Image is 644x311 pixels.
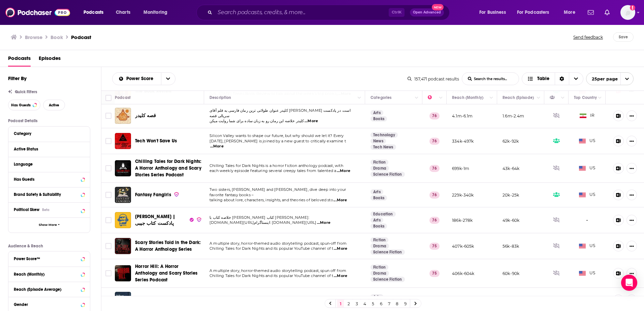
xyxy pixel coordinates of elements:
a: Science Fiction [371,172,405,177]
p: 1.6m-2.4m [503,113,524,119]
span: Chilling Tales for Dark Nights is a horror fiction anthology podcast, with [210,163,343,168]
span: قصه کلیدر [135,113,156,118]
p: 334k-497k [452,138,474,144]
a: Podcasts [8,53,31,67]
a: Horror Hill: A Horror Anthology and Scary Stories Series Podcast [135,263,202,283]
img: Fantasy Fangirls [115,187,131,203]
span: خلاصه کتاب با [PERSON_NAME] کتاب [PERSON_NAME]: [210,215,309,220]
a: Scary Stories Told in the Dark: A Horror Anthology Series [115,238,131,254]
div: Reach (Episode) [503,94,534,102]
div: Reach (Episode Average) [14,287,79,292]
a: Books [371,116,387,122]
div: Top Country [574,94,597,102]
a: Arts [371,110,383,115]
span: US [579,192,595,198]
img: User Profile [620,5,635,20]
p: 76 [429,138,440,144]
img: Tech Won't Save Us [115,133,131,149]
button: Choose View [522,72,583,85]
button: Show More Button [626,110,637,121]
button: open menu [139,7,176,18]
a: Horror Hill: A Horror Anthology and Scary Stories Series Podcast [115,265,131,281]
h1: Book [51,34,63,40]
p: 76 [429,112,440,119]
span: Podcasts [84,8,103,17]
p: 56k-83k [503,243,519,249]
div: Categories [371,94,391,102]
button: Show More Button [626,163,637,174]
button: Show More Button [626,189,637,200]
span: Charts [116,8,130,17]
span: Toggle select row [105,165,111,171]
p: 76 [429,165,440,172]
p: 76 [429,217,440,223]
div: Podcast [115,94,131,102]
img: verified Badge [174,192,179,197]
a: قصه کلیدر [135,112,156,119]
a: Episodes [39,53,61,67]
span: Ctrl K [389,8,405,17]
a: Education [371,211,396,217]
p: 62k-92k [503,138,519,144]
a: Arts [371,189,383,195]
svg: Add a profile image [630,5,635,10]
a: Browse [25,34,42,40]
span: US [579,165,595,172]
button: Language [14,160,85,168]
div: Language [14,162,80,167]
a: Fiction [371,160,388,165]
a: Technology [371,132,398,138]
a: Drama [371,243,389,249]
button: open menu [586,72,634,85]
span: Toggle select row [105,113,111,119]
a: Drama [371,166,389,171]
span: ...More [334,273,347,279]
p: 699k-1m [452,166,469,171]
button: Show More [8,217,90,233]
span: Fantasy Fangirls [135,192,171,198]
span: Toggle select row [105,243,111,249]
span: کلیدر عنوان طولانی ترین رمان فارسی به قلم آقای [PERSON_NAME] است. در پادکست سریالی قصه [210,108,351,118]
a: 9 [402,300,409,308]
a: 3 [353,300,360,308]
span: What Should I Read Next? is the show for every reader who has ever [210,295,338,300]
span: US [579,243,595,249]
button: open menu [112,76,161,81]
a: Ketab Jibi | پادکست کتاب جیبی [115,212,131,228]
span: More [564,8,575,17]
button: Save [613,32,634,42]
div: Brand Safety & Suitability [14,192,79,197]
span: ...More [304,118,318,124]
span: ...More [210,144,224,149]
span: For Podcasters [517,8,549,17]
a: Show notifications dropdown [585,7,597,18]
button: Power Score™ [14,254,85,263]
a: 5 [369,300,376,308]
div: Beta [42,208,50,212]
p: 60k-90k [503,271,519,276]
h3: Podcast [71,34,91,40]
button: Political SkewBeta [14,205,85,214]
img: verified Badge [196,217,202,222]
img: قصه کلیدر [115,108,131,124]
p: 75 [429,270,440,277]
button: Column Actions [535,94,543,102]
a: Arts [371,217,383,223]
span: Table [537,76,549,81]
button: Has Guests [14,175,85,183]
img: Podchaser - Follow, Share and Rate Podcasts [5,6,70,19]
span: Tech Won't Save Us [135,138,177,144]
a: [PERSON_NAME] | پادکست کتاب جیبی [135,213,202,227]
p: 76 [429,192,440,198]
span: [DOMAIN_NAME][URL]اینستاگرام: [DOMAIN_NAME][URL] [210,220,316,225]
span: US [579,270,595,277]
span: Monitoring [143,8,167,17]
span: ...More [334,246,347,251]
button: Show More Button [626,241,637,251]
span: Chilling Tales for Dark Nights and its popular YouTube channel of t [210,273,333,278]
div: Reach (Monthly) [14,272,79,277]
